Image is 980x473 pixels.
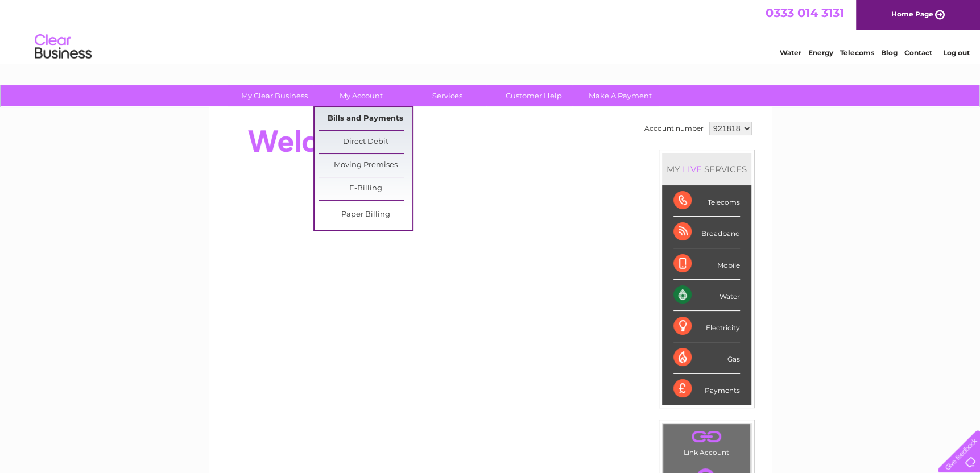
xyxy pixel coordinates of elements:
a: . [666,427,747,447]
a: Log out [942,48,969,57]
a: Customer Help [487,85,581,106]
td: Account number [642,119,706,138]
div: Mobile [673,248,740,280]
a: Bills and Payments [319,107,412,130]
a: Energy [808,48,833,57]
div: Clear Business is a trading name of Verastar Limited (registered in [GEOGRAPHIC_DATA] No. 3667643... [222,6,759,55]
a: Contact [904,48,932,57]
div: Water [673,280,740,311]
a: E-Billing [319,177,412,200]
div: MY SERVICES [662,153,751,185]
a: Paper Billing [319,204,412,226]
div: Telecoms [673,185,740,217]
td: Link Account [663,424,751,459]
img: logo.png [34,30,92,64]
div: Payments [673,374,740,404]
a: Services [400,85,494,106]
div: Broadband [673,217,740,248]
a: My Clear Business [228,85,321,106]
a: My Account [314,85,408,106]
div: Electricity [673,311,740,342]
a: Water [780,48,801,57]
a: Direct Debit [319,131,412,153]
a: Telecoms [840,48,874,57]
a: Blog [881,48,898,57]
div: Gas [673,342,740,374]
a: 0333 014 3131 [766,6,844,20]
div: LIVE [680,164,704,175]
a: Make A Payment [573,85,667,106]
a: Moving Premises [319,154,412,177]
